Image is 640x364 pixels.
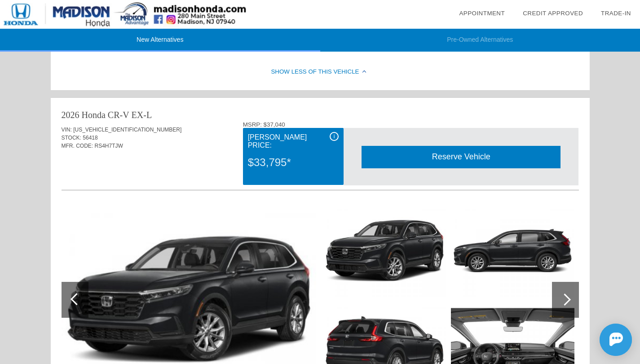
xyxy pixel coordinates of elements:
[559,316,640,364] iframe: Chat Assistance
[459,10,505,17] a: Appointment
[62,135,81,141] span: STOCK:
[62,109,129,121] div: 2026 Honda CR-V
[523,10,583,17] a: Credit Approved
[362,146,561,168] div: Reserve Vehicle
[62,143,93,149] span: MFR. CODE:
[51,54,590,90] div: Show Less of this Vehicle
[132,109,152,121] div: EX-L
[248,151,339,174] div: $33,795*
[83,135,97,141] span: 56418
[73,127,181,133] span: [US_VEHICLE_IDENTIFICATION_NUMBER]
[95,143,123,149] span: RS4H7TJW
[62,163,579,178] div: Quoted on [DATE] 10:57:39 PM
[451,205,574,297] img: image.aspx
[62,127,72,133] span: VIN:
[330,132,339,141] div: i
[601,10,631,17] a: Trade-In
[243,121,579,128] div: MSRP: $37,040
[323,205,446,297] img: image.aspx
[248,132,339,151] div: [PERSON_NAME] Price:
